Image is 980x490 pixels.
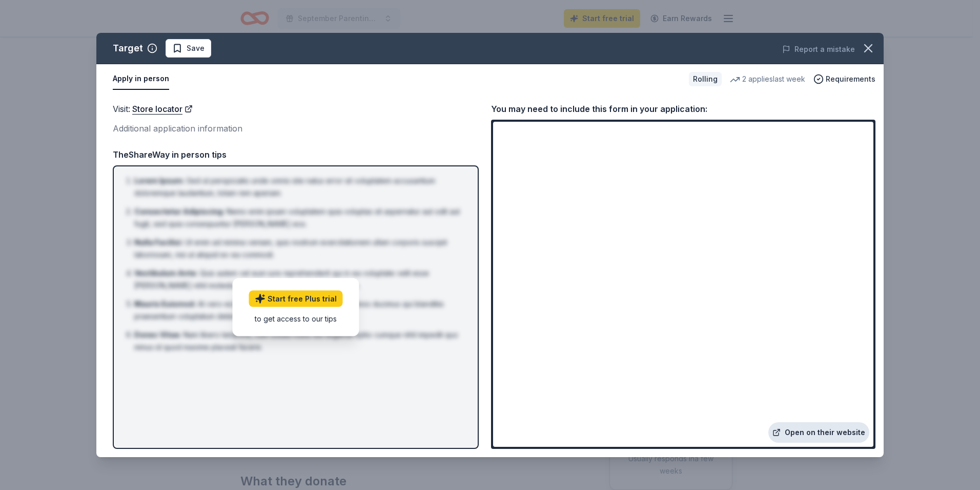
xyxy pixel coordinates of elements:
[249,313,343,324] div: to get access to our tips
[689,72,722,86] div: Rolling
[134,207,224,216] span: Consectetur Adipiscing :
[730,73,805,85] div: 2 applies last week
[813,73,875,85] button: Requirements
[826,73,875,85] span: Requirements
[134,329,463,353] li: Nam libero tempore, cum soluta nobis est eligendi optio cumque nihil impedit quo minus id quod ma...
[113,40,143,56] div: Target
[134,267,463,292] li: Quis autem vel eum iure reprehenderit qui in ea voluptate velit esse [PERSON_NAME] nihil molestia...
[166,39,211,58] button: Save
[768,422,869,443] a: Open on their website
[249,291,343,307] a: Start free Plus trial
[113,148,479,161] div: TheShareWay in person tips
[132,102,193,116] a: Store locator
[134,238,183,247] span: Nulla Facilisi :
[134,269,198,277] span: Vestibulum Ante :
[187,42,205,54] span: Save
[134,299,196,308] span: Mauris Euismod :
[134,175,463,199] li: Sed ut perspiciatis unde omnis iste natus error sit voluptatem accusantium doloremque laudantium,...
[113,122,479,135] div: Additional application information
[491,102,875,116] div: You may need to include this form in your application:
[134,298,463,323] li: At vero eos et accusamus et iusto odio dignissimos ducimus qui blanditiis praesentium voluptatum ...
[134,205,463,230] li: Nemo enim ipsam voluptatem quia voluptas sit aspernatur aut odit aut fugit, sed quia consequuntur...
[134,236,463,261] li: Ut enim ad minima veniam, quis nostrum exercitationem ullam corporis suscipit laboriosam, nisi ut...
[113,102,479,116] div: Visit :
[113,68,169,90] button: Apply in person
[782,43,855,55] button: Report a mistake
[134,330,181,339] span: Donec Vitae :
[134,176,185,185] span: Lorem Ipsum :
